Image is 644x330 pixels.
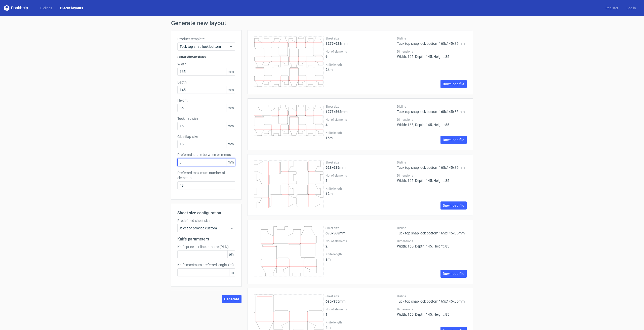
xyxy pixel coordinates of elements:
label: Knife length [326,63,395,67]
label: No. of elements [326,307,395,311]
label: Dimensions [397,174,467,178]
h1: Generate new layout [171,20,473,26]
strong: 635x568mm [326,231,345,235]
h2: Sheet size configuration [177,210,235,216]
label: No. of elements [326,118,395,122]
strong: 1275x568mm [326,110,347,114]
label: Sheet size [326,294,395,298]
a: Log in [622,6,640,11]
strong: 1 [326,312,328,316]
a: Download file [440,270,467,278]
label: Knife price per linear metre (PLN) [177,244,235,249]
a: Diecut layouts [56,6,87,11]
div: Width: 165, Depth: 145, Height: 85 [397,118,467,127]
div: Width: 165, Depth: 145, Height: 85 [397,50,467,59]
label: No. of elements [326,239,395,243]
div: Width: 165, Depth: 145, Height: 85 [397,174,467,183]
div: Tuck top snap lock bottom 165x145x85mm [397,36,467,46]
label: Dieline [397,105,467,109]
div: Tuck top snap lock bottom 165x145x85mm [397,226,467,235]
h3: Outer dimensions [177,55,235,60]
label: Dieline [397,294,467,298]
a: Dielines [36,6,56,11]
div: Tuck top snap lock bottom 165x145x85mm [397,160,467,170]
span: m [229,269,235,276]
button: Generate [222,295,242,303]
div: Width: 165, Depth: 145, Height: 85 [397,307,467,316]
span: Generate [224,297,239,301]
span: mm [226,68,235,75]
label: Glue flap size [177,134,235,139]
label: Sheet size [326,226,395,230]
strong: 24 m [326,68,333,72]
strong: 4 [326,123,328,127]
a: Download file [440,201,467,210]
span: pln [227,251,235,258]
label: Preferred maximum number of elements [177,170,235,180]
strong: 8 m [326,257,331,261]
div: Tuck top snap lock bottom 165x145x85mm [397,105,467,114]
a: Register [601,6,622,11]
label: Width [177,62,235,67]
span: mm [226,140,235,148]
label: Preferred space between elements [177,152,235,157]
label: Dieline [397,36,467,40]
label: Product template [177,36,235,42]
a: Download file [440,136,467,144]
label: Knife length [326,187,395,191]
h2: Knife parameters [177,236,235,242]
label: No. of elements [326,50,395,54]
label: Sheet size [326,160,395,164]
strong: 928x635mm [326,166,345,170]
label: Tuck flap size [177,116,235,121]
label: Dieline [397,160,467,164]
label: Dimensions [397,307,467,311]
strong: 12 m [326,192,333,196]
div: Tuck top snap lock bottom 165x145x85mm [397,294,467,303]
strong: 635x355mm [326,299,345,303]
label: Sheet size [326,36,395,40]
label: Knife maximum preferred lenght (m) [177,262,235,267]
strong: 16 m [326,136,333,140]
div: Width: 165, Depth: 145, Height: 85 [397,239,467,248]
strong: 4 m [326,325,331,329]
span: Tuck top snap lock bottom [180,44,229,49]
strong: 3 [326,179,328,183]
span: mm [226,104,235,112]
label: Knife length [326,131,395,135]
label: Dieline [397,226,467,230]
label: No. of elements [326,174,395,178]
label: Knife length [326,252,395,256]
label: Predefined sheet size [177,218,235,223]
strong: 2 [326,244,328,248]
span: mm [226,122,235,130]
label: Dimensions [397,118,467,122]
span: mm [226,158,235,166]
strong: 6 [326,55,328,59]
label: Dimensions [397,50,467,54]
label: Height [177,98,235,103]
label: Depth [177,80,235,85]
label: Knife length [326,320,395,324]
span: mm [226,86,235,94]
a: Download file [440,80,467,88]
label: Sheet size [326,105,395,109]
strong: 1275x928mm [326,42,347,46]
label: Dimensions [397,239,467,243]
div: Select or provide custom [177,224,235,232]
